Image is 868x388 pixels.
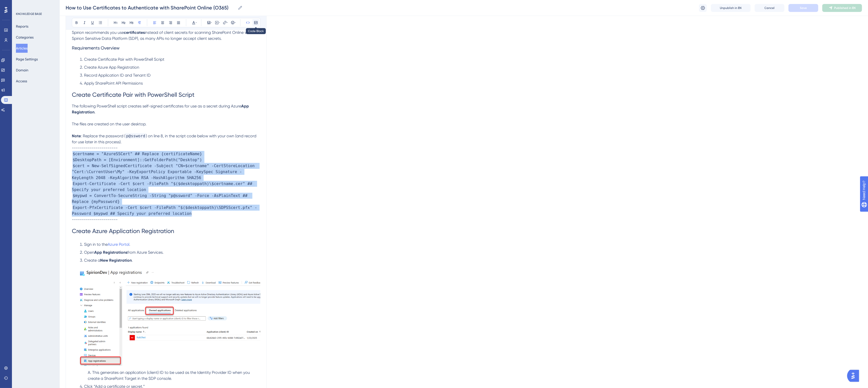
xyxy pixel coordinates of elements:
[124,30,145,35] strong: certificates
[834,6,856,10] span: Published in EN
[72,157,203,163] span: $DesktopPath = [Environment]::GetFolderPath("Desktop")
[72,145,118,150] span: -----------------------
[84,73,151,78] span: Record Application ID and Tenant ID
[88,370,251,381] span: This generates an application (client) ID to be used as the Identity Provider ID when you create ...
[72,104,241,108] span: The following PowerShell script creates self-signed certificates for use as a secret during Azure
[72,30,124,35] span: Spirion recommends you use
[84,65,139,70] span: Create Azure App Registration
[81,134,125,138] span: : Replace the password (
[16,22,28,31] button: Reports
[72,30,253,41] span: instead of client secrets for scanning SharePoint Online with Spirion Sensitive Data Platform (SD...
[129,242,130,247] span: .
[16,33,34,42] button: Categories
[822,4,862,12] button: Published in EN
[72,217,118,222] span: -----------------------
[12,1,31,7] span: Need Help?
[72,163,257,181] span: $cert = New-SelfSignedCertificate -Subject "CN=$certname" -CertStoreLocation "Cert:\CurrentUser\M...
[765,6,775,10] span: Cancel
[72,181,255,193] span: Export-Certificate -Cert $cert -FilePath "$($desktoppath)\$certname.cer" ## Specify your preferre...
[16,55,38,64] button: Page Settings
[711,4,751,12] button: Unpublish in EN
[108,242,129,247] a: Azure Portal
[72,91,194,98] span: Create Certificate Pair with PowerShell Script
[16,12,42,16] div: KNOWLEDGE BASE
[84,242,108,247] span: Sign in to the
[16,66,28,75] button: Domain
[132,258,133,263] span: .
[72,228,174,235] span: Create Azure Application Registration
[788,4,818,12] button: Save
[125,133,146,139] span: p@ssword
[720,6,742,10] span: Unpublish in EN
[84,81,143,86] span: Apply SharePoint API Permissions
[94,110,95,114] span: .
[72,151,203,157] span: $certname = "AzureSSCert" ## Replace {certificateName}
[72,205,257,216] span: Export-PfxCertificate -Cert $cert -FilePath "$($desktoppath)\SDPSScert.pfx" -Password $mypwd ## S...
[84,258,100,263] span: Create a
[127,250,164,255] span: from Azure Services.
[72,45,120,50] span: Requirements Overview
[72,134,257,144] span: ) on line 8, in the script code below with your own (and record for use later in this process).
[72,134,81,138] strong: Note
[84,57,164,62] span: Create Certificate Pair with PowerShell Script
[800,6,807,10] span: Save
[94,250,127,255] strong: App Registrations
[755,4,784,12] button: Cancel
[66,4,236,11] input: Article Name
[100,258,132,263] strong: New Registration
[847,368,862,383] iframe: UserGuiding AI Assistant Launcher
[84,250,94,255] span: Open
[72,122,146,126] span: The files are created on the user desktop.
[16,44,28,53] button: Articles
[72,193,250,204] span: $mypwd = ConvertTo-SecureString -String "p@ssword" -Force -AsPlainText ## Replace {myPassword}
[16,77,27,86] button: Access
